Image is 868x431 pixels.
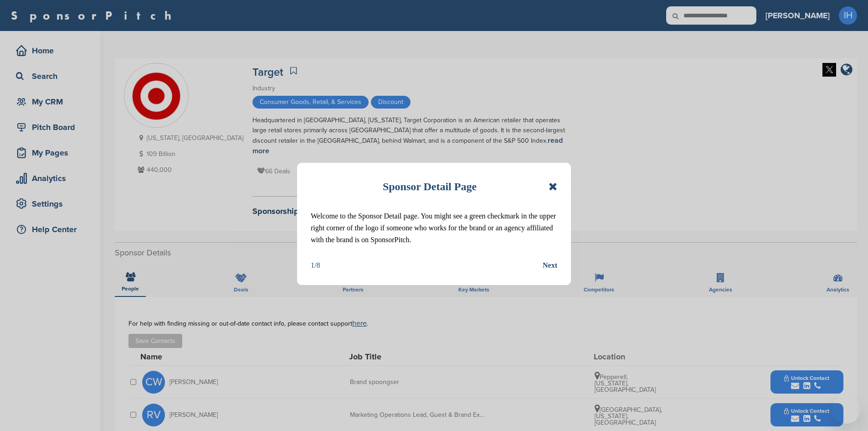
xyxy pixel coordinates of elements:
[311,260,320,271] div: 1/8
[832,395,861,424] iframe: Button to launch messaging window
[543,260,557,271] button: Next
[311,210,557,246] p: Welcome to the Sponsor Detail page. You might see a green checkmark in the upper right corner of ...
[383,177,477,197] h1: Sponsor Detail Page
